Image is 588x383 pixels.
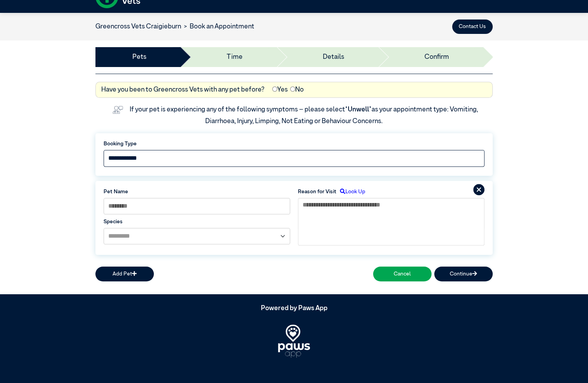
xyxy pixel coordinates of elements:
[181,22,254,32] li: Book an Appointment
[345,106,371,113] span: “Unwell”
[95,267,154,281] button: Add Pet
[132,52,146,62] a: Pets
[272,85,288,95] label: Yes
[272,86,277,92] input: Yes
[336,188,365,196] label: Look Up
[290,86,295,92] input: No
[95,22,254,32] nav: breadcrumb
[110,103,126,116] img: vet
[95,23,181,30] a: Greencross Vets Craigieburn
[373,267,431,281] button: Cancel
[452,19,493,34] button: Contact Us
[298,188,336,196] label: Reason for Visit
[101,85,264,95] label: Have you been to Greencross Vets with any pet before?
[104,140,484,148] label: Booking Type
[290,85,304,95] label: No
[95,305,493,313] h5: Powered by Paws App
[104,218,290,226] label: Species
[278,325,310,358] img: PawsApp
[104,188,290,196] label: Pet Name
[130,106,479,125] label: If your pet is experiencing any of the following symptoms – please select as your appointment typ...
[434,267,493,281] button: Continue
